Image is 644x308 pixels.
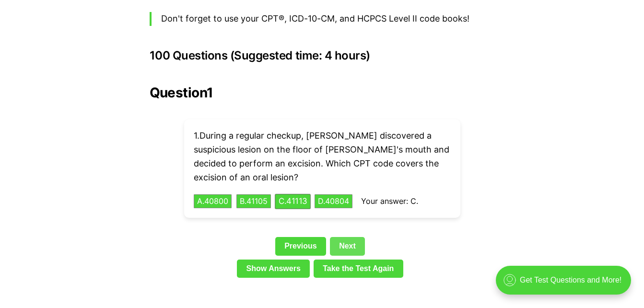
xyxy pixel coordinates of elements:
button: B.41105 [236,194,271,209]
a: Next [330,237,365,255]
a: Show Answers [237,260,310,278]
p: 1 . During a regular checkup, [PERSON_NAME] discovered a suspicious lesion on the floor of [PERSO... [194,129,451,184]
blockquote: Don't forget to use your CPT®, ICD-10-CM, and HCPCS Level II code books! [150,12,495,26]
span: Your answer: C. [361,196,418,206]
button: C.41113 [275,194,311,209]
button: D.40804 [315,194,352,209]
iframe: portal-trigger [488,261,644,308]
a: Take the Test Again [314,260,403,278]
a: Previous [275,237,326,255]
h3: 100 Questions (Suggested time: 4 hours) [150,49,495,62]
button: A.40800 [194,194,232,209]
h2: Question 1 [150,85,495,100]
